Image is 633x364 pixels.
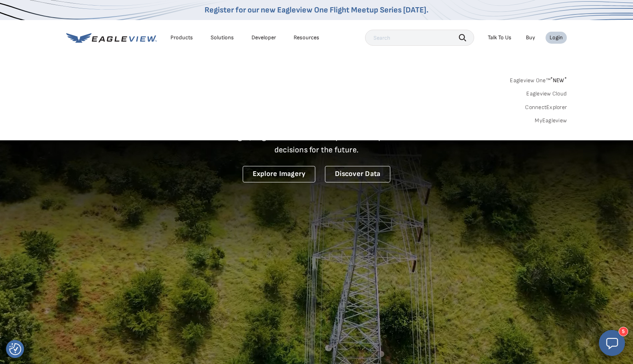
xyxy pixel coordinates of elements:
a: Eagleview Cloud [526,90,567,97]
input: Search [365,30,474,46]
div: Login [550,34,563,41]
a: ConnectExplorer [525,104,567,111]
button: Consent Preferences [9,343,21,355]
div: Talk To Us [488,34,511,41]
button: Open chat window [599,330,625,356]
span: NEW [550,77,567,84]
div: Products [170,34,193,41]
div: Resources [294,34,319,41]
div: 5 [619,327,629,337]
a: Eagleview One™*NEW* [510,75,567,84]
a: Explore Imagery [243,166,316,182]
div: Solutions [211,34,234,41]
a: Buy [526,34,535,41]
img: Revisit consent button [9,343,21,355]
a: Discover Data [325,166,390,182]
a: Register for our new Eagleview One Flight Meetup Series [DATE]. [205,5,428,15]
a: Developer [252,34,276,41]
a: MyEagleview [535,117,567,124]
